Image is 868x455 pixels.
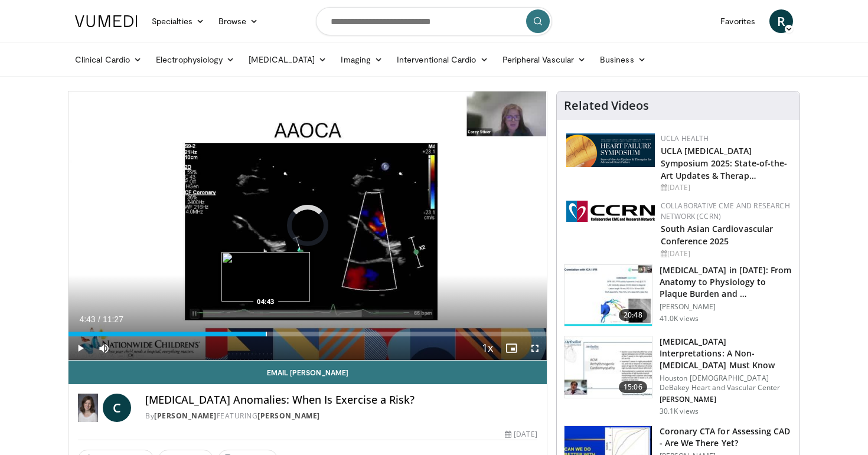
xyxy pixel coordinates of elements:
a: Clinical Cardio [68,48,149,71]
a: Imaging [334,48,390,71]
a: Peripheral Vascular [495,48,593,71]
p: 30.1K views [660,407,699,416]
a: 20:48 [MEDICAL_DATA] in [DATE]: From Anatomy to Physiology to Plaque Burden and … [PERSON_NAME] 4... [564,264,792,327]
h3: [MEDICAL_DATA] Interpretations: A Non-[MEDICAL_DATA] Must Know [660,336,792,371]
a: Collaborative CME and Research Network (CCRN) [661,201,790,221]
input: Search topics, interventions [316,7,552,35]
a: [PERSON_NAME] [154,411,217,421]
a: South Asian Cardiovascular Conference 2025 [661,223,774,247]
span: 4:43 [79,315,95,324]
a: 15:06 [MEDICAL_DATA] Interpretations: A Non-[MEDICAL_DATA] Must Know Houston [DEMOGRAPHIC_DATA] D... [564,336,792,416]
div: By FEATURING [145,411,537,421]
a: [PERSON_NAME] [257,411,320,421]
img: 59f69555-d13b-4130-aa79-5b0c1d5eebbb.150x105_q85_crop-smart_upscale.jpg [564,336,652,398]
p: Houston [DEMOGRAPHIC_DATA] DeBakey Heart and Vascular Center [660,374,792,392]
img: 823da73b-7a00-425d-bb7f-45c8b03b10c3.150x105_q85_crop-smart_upscale.jpg [564,265,652,326]
span: / [98,315,100,324]
button: Playback Rate [476,336,500,360]
button: Mute [92,336,116,360]
img: Dr. Corey Stiver [78,394,98,422]
a: UCLA [MEDICAL_DATA] Symposium 2025: State-of-the-Art Updates & Therap… [661,145,788,181]
a: Electrophysiology [149,48,242,71]
a: UCLA Health [661,133,709,143]
span: 11:27 [103,315,123,324]
a: R [769,9,793,33]
span: 20:48 [619,309,647,321]
a: Favorites [713,9,762,33]
button: Fullscreen [523,336,547,360]
h4: [MEDICAL_DATA] Anomalies: When Is Exercise a Risk? [145,394,537,407]
a: Email [PERSON_NAME] [68,361,547,384]
div: [DATE] [661,248,790,259]
button: Play [68,336,92,360]
a: C [103,394,131,422]
img: 0682476d-9aca-4ba2-9755-3b180e8401f5.png.150x105_q85_autocrop_double_scale_upscale_version-0.2.png [566,133,655,167]
button: Enable picture-in-picture mode [500,336,523,360]
a: Specialties [145,9,211,33]
h3: Coronary CTA for Assessing CAD - Are We There Yet? [660,425,792,449]
img: a04ee3ba-8487-4636-b0fb-5e8d268f3737.png.150x105_q85_autocrop_double_scale_upscale_version-0.2.png [566,201,655,222]
p: [PERSON_NAME] [660,302,792,312]
p: [PERSON_NAME] [660,395,792,404]
img: image.jpeg [221,252,310,302]
div: Progress Bar [68,332,547,336]
div: [DATE] [505,429,537,440]
p: 41.0K views [660,314,699,323]
a: Browse [211,9,266,33]
video-js: Video Player [68,91,547,361]
span: 15:06 [619,381,647,393]
a: [MEDICAL_DATA] [242,48,334,71]
div: [DATE] [661,182,790,193]
a: Business [593,48,653,71]
h4: Related Videos [564,99,649,113]
img: VuMedi Logo [75,15,138,27]
h3: [MEDICAL_DATA] in [DATE]: From Anatomy to Physiology to Plaque Burden and … [660,264,792,300]
a: Interventional Cardio [390,48,495,71]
